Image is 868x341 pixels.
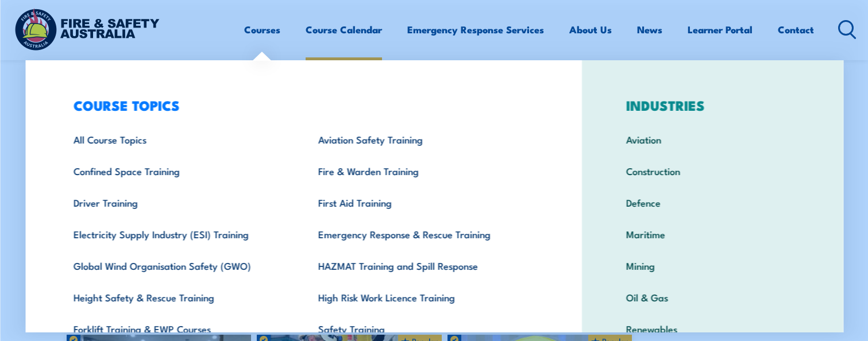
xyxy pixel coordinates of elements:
a: Contact [778,14,814,45]
a: News [637,14,662,45]
a: Driver Training [55,187,300,218]
h3: INDUSTRIES [608,97,817,113]
a: Height Safety & Rescue Training [55,281,300,313]
a: Mining [608,250,817,281]
a: Aviation [608,123,817,155]
a: First Aid Training [300,187,546,218]
a: About Us [569,14,612,45]
a: Electricity Supply Industry (ESI) Training [55,218,300,250]
a: Emergency Response Services [407,14,544,45]
a: All Course Topics [55,123,300,155]
a: HAZMAT Training and Spill Response [300,250,546,281]
a: Defence [608,187,817,218]
a: High Risk Work Licence Training [300,281,546,313]
a: Construction [608,155,817,187]
h3: COURSE TOPICS [55,97,546,113]
a: Courses [244,14,280,45]
a: Confined Space Training [55,155,300,187]
a: Emergency Response & Rescue Training [300,218,546,250]
a: Oil & Gas [608,281,817,313]
a: Maritime [608,218,817,250]
a: Global Wind Organisation Safety (GWO) [55,250,300,281]
a: Learner Portal [688,14,753,45]
a: Fire & Warden Training [300,155,546,187]
a: Aviation Safety Training [300,123,546,155]
a: Course Calendar [306,14,382,45]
